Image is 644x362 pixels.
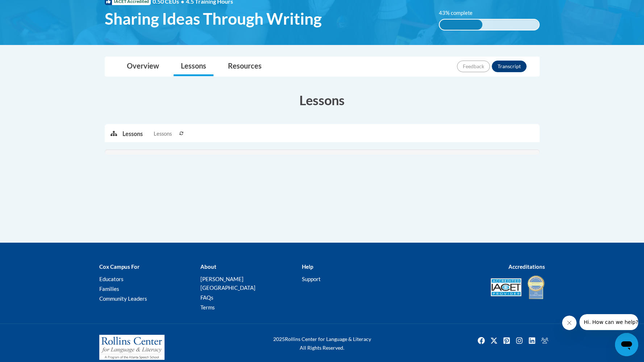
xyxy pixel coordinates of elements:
[526,335,538,346] a: Linkedin
[200,276,255,291] a: [PERSON_NAME][GEOGRAPHIC_DATA]
[488,335,500,346] a: Twitter
[105,91,540,109] h3: Lessons
[539,335,550,346] a: Facebook Group
[302,263,313,270] b: Help
[99,276,124,282] a: Educators
[200,304,215,310] a: Terms
[475,335,487,346] a: Facebook
[200,263,216,270] b: About
[527,275,545,300] img: IDA® Accredited
[200,294,213,301] a: FAQs
[99,263,140,270] b: Cox Campus For
[526,335,538,346] img: LinkedIn icon
[501,335,512,346] a: Pinterest
[440,20,482,30] div: 43% complete
[514,335,525,346] img: Instagram icon
[122,130,143,138] p: Lessons
[99,285,119,292] a: Families
[579,314,638,330] iframe: Message from company
[514,335,525,346] a: Instagram
[174,57,213,76] a: Lessons
[457,61,490,72] button: Feedback
[501,335,512,346] img: Pinterest icon
[105,9,322,28] span: Sharing Ideas Through Writing
[154,130,172,138] span: Lessons
[488,335,500,346] img: Twitter icon
[99,295,147,302] a: Community Leaders
[615,333,638,356] iframe: Button to launch messaging window
[562,316,577,330] iframe: Close message
[273,336,285,342] span: 2025
[120,57,166,76] a: Overview
[99,335,165,360] img: Rollins Center for Language & Literacy - A Program of the Atlanta Speech School
[508,263,545,270] b: Accreditations
[475,335,487,346] img: Facebook icon
[302,276,321,282] a: Support
[491,278,522,296] img: Accredited IACET® Provider
[539,335,550,346] img: Facebook group icon
[492,61,527,72] button: Transcript
[439,9,481,17] label: 43% complete
[221,57,269,76] a: Resources
[246,335,398,352] div: Rollins Center for Language & Literacy All Rights Reserved.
